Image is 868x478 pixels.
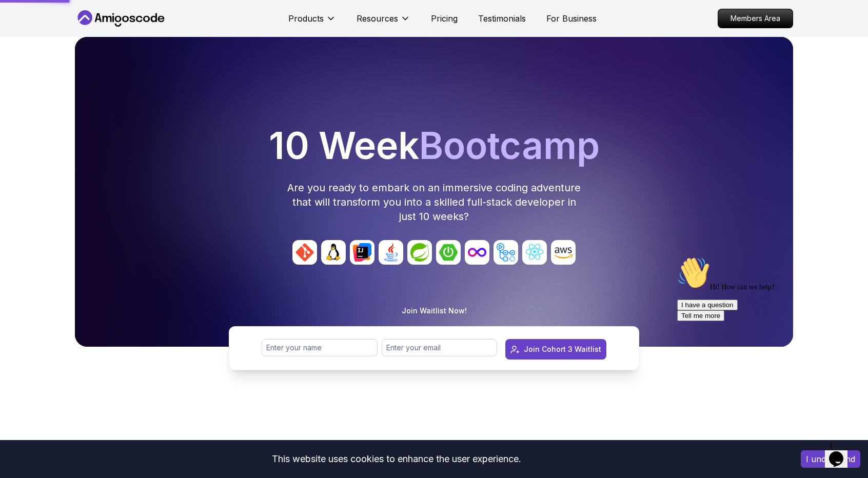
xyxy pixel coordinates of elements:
[436,240,461,265] img: avatar_5
[8,448,785,470] div: This website uses cookies to enhance the user experience.
[465,240,489,265] img: avatar_6
[551,240,576,265] img: avatar_9
[505,339,606,360] button: Join Cohort 3 Waitlist
[292,240,317,265] img: avatar_0
[286,181,582,224] p: Are you ready to embark on an immersive coding adventure that will transform you into a skilled f...
[546,12,597,25] a: For Business
[357,12,398,25] p: Resources
[673,252,858,432] iframe: chat widget
[288,12,324,25] p: Products
[321,240,346,265] img: avatar_1
[494,240,518,265] img: avatar_7
[262,339,378,356] input: Enter your name
[402,306,467,316] p: Join Waitlist Now!
[357,12,410,33] button: Resources
[4,31,102,38] span: Hi! How can we help?
[478,12,526,25] a: Testimonials
[382,339,498,356] input: Enter your email
[825,437,858,468] iframe: chat widget
[4,47,65,58] button: I have a question
[801,450,860,468] button: Accept cookies
[431,12,458,25] a: Pricing
[379,240,403,265] img: avatar_3
[419,123,600,168] span: Bootcamp
[288,12,336,33] button: Products
[407,240,432,265] img: avatar_4
[4,4,37,37] img: :wave:
[522,240,547,265] img: avatar_8
[718,9,793,28] p: Members Area
[79,127,789,164] h1: 10 Week
[4,58,51,69] button: Tell me more
[350,240,374,265] img: avatar_2
[524,344,601,354] div: Join Cohort 3 Waitlist
[4,4,189,69] div: 👋Hi! How can we help?I have a questionTell me more
[718,9,793,28] a: Members Area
